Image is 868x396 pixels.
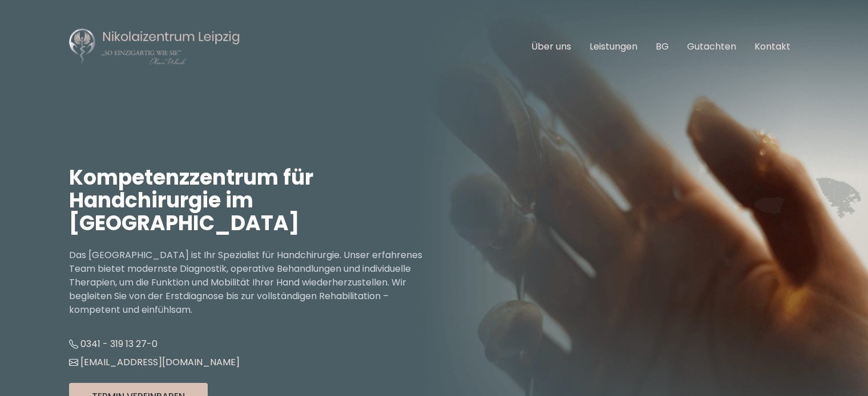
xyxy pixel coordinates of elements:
[69,356,240,369] a: [EMAIL_ADDRESS][DOMAIN_NAME]
[687,40,736,53] a: Gutachten
[69,337,158,350] a: 0341 - 319 13 27-0
[531,40,571,53] a: Über uns
[754,40,790,53] a: Kontakt
[69,248,434,317] p: Das [GEOGRAPHIC_DATA] ist Ihr Spezialist für Handchirurgie. Unser erfahrenes Team bietet modernst...
[656,40,669,53] a: BG
[69,166,434,235] h1: Kompetenzzentrum für Handchirurgie im [GEOGRAPHIC_DATA]
[69,27,240,66] img: Nikolaizentrum Leipzig Logo
[590,40,637,53] a: Leistungen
